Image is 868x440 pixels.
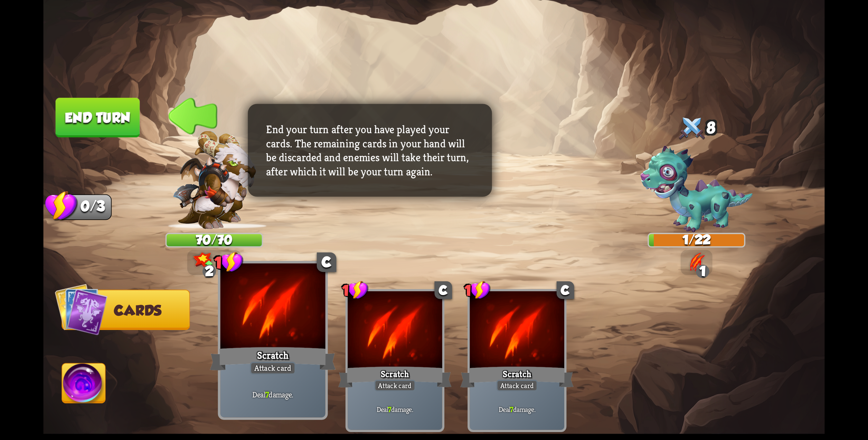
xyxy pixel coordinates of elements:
[45,190,78,222] img: Stamina_Icon.png
[434,281,452,299] div: C
[342,280,368,300] div: 1
[114,303,161,319] span: Cards
[194,253,213,269] img: Bonus_Damage_Icon.png
[55,283,108,336] img: Cards_Icon.png
[223,389,323,400] p: Deal damage.
[62,290,190,330] button: Cards
[648,113,745,145] div: 8
[338,364,452,389] div: Scratch
[214,251,244,273] div: 1
[687,253,706,272] img: Wound.png
[266,122,474,178] p: End your turn after you have played your cards. The remaining cards in your hand will be discarde...
[374,380,415,391] div: Attack card
[649,234,744,246] div: 1/22
[62,364,106,407] img: Ability_Icon.png
[265,389,269,400] b: 7
[210,345,336,373] div: Scratch
[388,405,391,414] b: 7
[172,131,256,229] img: Barbarian_Dragon.png
[510,405,513,414] b: 7
[62,194,112,220] div: 0/3
[497,380,538,391] div: Attack card
[250,362,296,375] div: Attack card
[640,146,753,233] img: Zombie_Dragon.png
[56,98,140,138] button: End turn
[696,265,709,278] div: 1
[350,405,440,414] p: Deal damage.
[317,253,337,272] div: C
[464,280,491,300] div: 1
[472,405,562,414] p: Deal damage.
[167,234,262,246] div: 70/70
[557,281,574,299] div: C
[460,364,574,389] div: Scratch
[202,265,216,278] div: 2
